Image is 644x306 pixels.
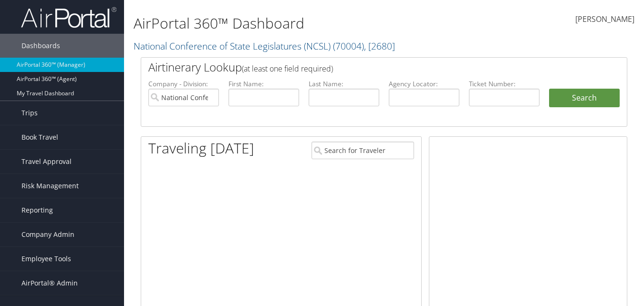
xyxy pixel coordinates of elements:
[312,142,414,159] input: Search for Traveler
[148,79,219,89] label: Company - Division:
[21,150,72,173] span: Travel Approval
[21,174,79,198] span: Risk Management
[575,14,634,24] span: [PERSON_NAME]
[21,247,71,271] span: Employee Tools
[134,40,395,52] a: National Conference of State Legislatures (NCSL)
[148,138,254,158] h1: Traveling [DATE]
[21,101,38,125] span: Trips
[21,223,74,246] span: Company Admin
[21,34,60,58] span: Dashboards
[21,125,58,149] span: Book Travel
[309,79,379,89] label: Last Name:
[333,40,364,52] span: ( 70004 )
[549,89,620,108] button: Search
[364,40,395,52] span: , [ 2680 ]
[229,79,299,89] label: First Name:
[389,79,459,89] label: Agency Locator:
[21,198,53,222] span: Reporting
[21,6,116,29] img: airportal-logo.png
[134,13,467,33] h1: AirPortal 360™ Dashboard
[21,271,78,295] span: AirPortal® Admin
[148,59,579,75] h2: Airtinerary Lookup
[242,63,333,74] span: (at least one field required)
[575,5,634,34] a: [PERSON_NAME]
[469,79,540,89] label: Ticket Number:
